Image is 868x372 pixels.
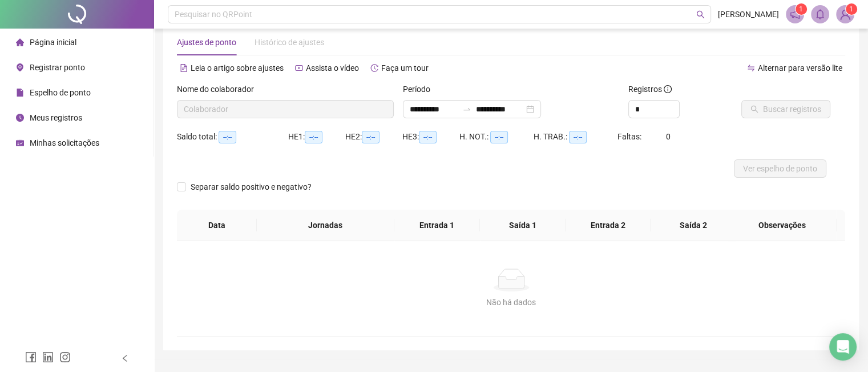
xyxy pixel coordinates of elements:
span: schedule [16,139,24,147]
div: HE 3: [402,130,459,143]
span: Separar saldo positivo e negativo? [186,181,316,193]
span: [PERSON_NAME] [718,8,779,21]
span: instagram [59,351,71,363]
label: Nome do colaborador [177,83,261,95]
span: Espelho de ponto [30,88,91,97]
span: facebook [25,351,37,363]
span: to [462,105,471,114]
span: file-text [180,64,188,72]
th: Jornadas [257,210,394,241]
span: info-circle [664,85,672,93]
button: Buscar registros [741,100,830,118]
span: --:-- [219,131,236,143]
span: Observações [737,219,828,231]
div: H. TRAB.: [534,130,617,143]
div: Open Intercom Messenger [829,333,857,361]
th: Data [177,210,257,241]
span: home [16,38,24,46]
span: search [696,10,705,19]
sup: 1 [796,3,807,15]
div: H. NOT.: [459,130,534,143]
span: Leia o artigo sobre ajustes [191,63,284,73]
th: Entrada 1 [394,210,480,241]
span: bell [815,9,825,19]
span: 1 [849,5,853,13]
th: Saída 1 [480,210,566,241]
span: Página inicial [30,38,76,47]
span: youtube [295,64,303,72]
span: Meus registros [30,113,82,122]
span: swap [747,64,755,72]
span: Alternar para versão lite [758,63,842,73]
span: 0 [666,132,671,141]
span: Minhas solicitações [30,138,99,147]
span: Faltas: [617,132,643,141]
div: Não há dados [191,296,831,309]
span: file [16,89,24,97]
span: --:-- [419,131,437,143]
span: Registros [628,83,672,95]
span: clock-circle [16,114,24,122]
img: 95202 [837,6,854,23]
span: Faça um tour [381,63,429,73]
span: --:-- [305,131,322,143]
button: Ver espelho de ponto [734,159,826,178]
th: Observações [728,210,837,241]
span: linkedin [42,351,54,363]
span: history [370,64,378,72]
span: Assista o vídeo [306,63,359,73]
span: --:-- [569,131,587,143]
sup: Atualize o seu contato no menu Meus Dados [846,3,857,15]
label: Período [403,83,438,95]
span: Histórico de ajustes [255,38,324,47]
span: swap-right [462,105,471,114]
span: environment [16,63,24,71]
div: HE 1: [288,130,345,143]
th: Saída 2 [651,210,736,241]
span: --:-- [490,131,508,143]
div: HE 2: [345,130,402,143]
span: --:-- [362,131,380,143]
th: Entrada 2 [566,210,651,241]
span: Registrar ponto [30,63,85,72]
span: notification [790,9,800,19]
div: Saldo total: [177,130,288,143]
span: 1 [799,5,803,13]
span: Ajustes de ponto [177,38,236,47]
span: left [121,354,129,362]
